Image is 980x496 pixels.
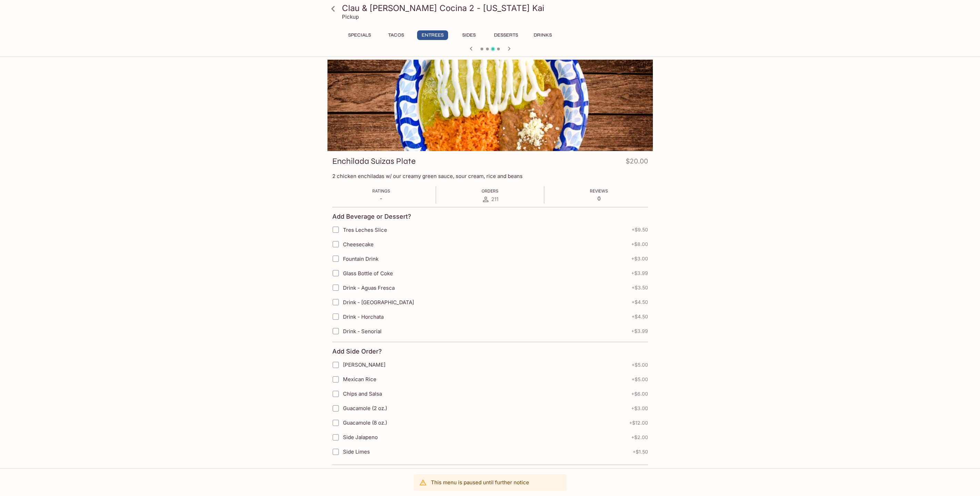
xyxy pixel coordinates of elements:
span: Side Jalapeno [343,434,378,440]
span: [PERSON_NAME] [343,361,385,368]
span: Drink - [GEOGRAPHIC_DATA] [343,299,414,306]
span: + $2.00 [631,435,648,440]
span: + $3.99 [631,270,648,276]
span: Drink - Aguas Fresca [343,285,395,291]
span: + $9.50 [632,227,648,232]
span: + $8.00 [631,241,648,247]
p: 0 [590,195,608,202]
button: Entrees [417,30,448,40]
span: Guacamole (8 oz.) [343,419,387,426]
span: + $5.00 [632,377,648,382]
button: Sides [454,30,485,40]
div: Enchilada Suizas Plate [327,60,653,151]
h3: Enchilada Suizas Plate [332,156,416,167]
h3: Clau & [PERSON_NAME] Cocina 2 - [US_STATE] Kai [342,3,650,13]
h4: Add Side Order? [332,348,382,355]
span: Drink - Senorial [343,328,382,335]
span: + $3.00 [631,406,648,411]
p: 2 chicken enchiladas w/ our creamy green sauce, sour cream, rice and beans [332,173,648,179]
button: Specials [344,30,375,40]
span: Glass Bottle of Coke [343,270,393,277]
span: Mexican Rice [343,376,376,383]
h4: $20.00 [626,156,648,169]
span: Drink - Horchata [343,314,384,320]
span: + $3.00 [631,256,648,261]
span: Orders [482,188,498,194]
span: + $12.00 [629,420,648,426]
span: Guacamole (2 oz.) [343,405,387,411]
span: Chips and Salsa [343,390,382,397]
span: Tres Leches Slice [343,227,387,233]
p: This menu is paused until further notice [431,479,529,486]
span: + $6.00 [631,391,648,397]
span: Reviews [590,188,608,194]
h4: Add Beverage or Dessert? [332,213,411,220]
span: + $4.50 [632,314,648,319]
span: Ratings [372,188,390,194]
span: + $5.00 [632,362,648,368]
span: 211 [491,196,498,202]
button: Desserts [490,30,522,40]
span: + $3.99 [631,328,648,334]
button: Drinks [527,30,558,40]
span: + $4.50 [632,299,648,305]
span: Fountain Drink [343,256,378,262]
span: + $1.50 [633,449,648,455]
button: Tacos [381,30,412,40]
p: Pickup [342,13,359,20]
p: - [372,195,390,202]
span: Cheesecake [343,241,374,248]
span: + $3.50 [632,285,648,290]
span: Side Limes [343,448,370,455]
